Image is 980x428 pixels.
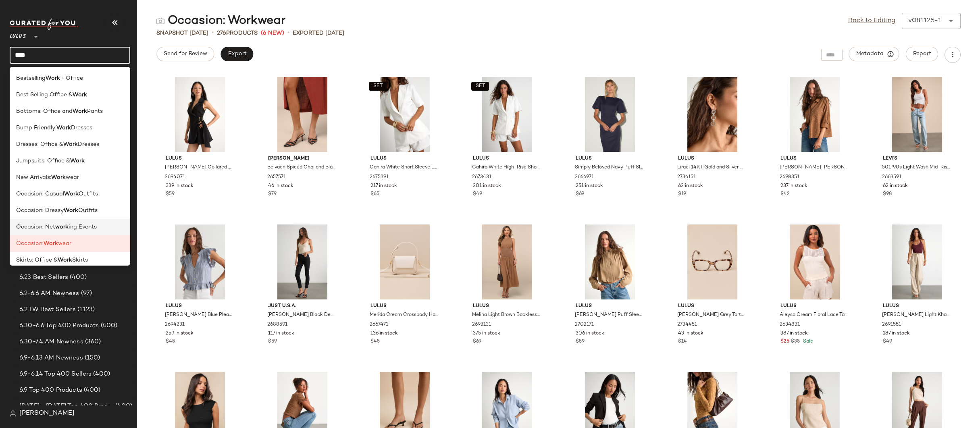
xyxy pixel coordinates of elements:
[466,77,548,152] img: 2673431_02_front_2025-08-07.jpg
[46,74,60,83] b: Work
[471,82,489,91] button: SET
[791,338,800,345] span: $35
[212,28,214,38] span: •
[19,321,99,330] span: 6.30-6.6 Top 400 Products
[472,164,541,171] span: Cahira White High-Rise Shorts
[166,330,194,337] span: 259 in stock
[16,74,46,83] span: Bestselling
[370,191,379,198] span: $65
[576,330,604,337] span: 306 in stock
[876,77,958,152] img: 2663591_01_hero_2025-07-08.jpg
[849,47,899,61] button: Metadata
[569,77,651,152] img: 2666971_06_misc_2025-07-23_1.jpg
[64,190,79,198] b: Work
[19,386,82,395] span: 6.9 Top 400 Products
[16,206,64,215] span: Occasion: Dressy
[678,338,687,345] span: $14
[575,312,643,319] span: [PERSON_NAME] Puff Sleeve Cropped Bubble-Hem Jacket
[780,312,848,319] span: Aleysa Cream Floral Lace Tank Top
[92,370,110,379] span: (400)
[16,140,63,149] span: Dresses: Office &
[370,330,398,337] span: 136 in stock
[677,164,746,171] span: Lirael 14KT Gold and Silver Chain Link Drop Earrings
[576,191,584,198] span: $69
[68,273,87,282] span: (400)
[883,183,908,190] span: 62 in stock
[780,164,848,171] span: [PERSON_NAME] [PERSON_NAME] Polka Dot Long Sleeve Button-Up Top
[672,224,753,299] img: 2734451_02_front_2025-07-10.jpg
[883,155,951,162] span: Levi's
[165,174,185,181] span: 2694071
[373,83,383,89] span: SET
[165,312,233,319] span: [PERSON_NAME] Blue Pleated Cotton Button-Up Top
[267,164,336,171] span: Belvaen Spiced Chai and Black Printed Satin Mule Pumps
[261,29,284,37] span: (6 New)
[16,239,44,248] span: Occasion:
[780,174,799,181] span: 2698351
[473,303,541,310] span: Lulus
[156,47,214,61] button: Send for Review
[19,273,68,282] span: 6.23 Best Sellers
[166,155,234,162] span: Lulus
[370,183,397,190] span: 217 in stock
[472,312,541,319] span: Melina Light Brown Backless Drop Waist Midi Dress
[159,224,241,299] img: 2694231_01_hero_2025-07-24.jpg
[114,402,132,411] span: (400)
[774,224,855,299] img: 2634831_2_02_front_Retakes.jpg
[73,107,87,116] b: Work
[575,174,594,181] span: 2666971
[575,321,594,328] span: 2702171
[166,303,234,310] span: Lulus
[882,174,901,181] span: 2663591
[672,77,753,152] img: 2736151_01_OM_2025-08-05.jpg
[60,74,83,83] span: + Office
[370,312,438,319] span: Merida Cream Crossbody Handbag
[71,124,92,132] span: Dresses
[55,223,69,231] b: work
[677,312,746,319] span: [PERSON_NAME] Grey Tortoiseshell Blue Light Glasses
[268,330,294,337] span: 117 in stock
[882,164,951,171] span: 501 '90s Light Wash Mid-Rise Straight Leg Jeans
[370,174,389,181] span: 2675391
[16,190,64,198] span: Occasion: Casual
[79,190,98,198] span: Outfits
[473,338,481,345] span: $69
[780,330,808,337] span: 387 in stock
[473,183,501,190] span: 201 in stock
[576,155,644,162] span: Lulus
[678,330,703,337] span: 43 in stock
[472,174,491,181] span: 2673431
[267,312,336,319] span: [PERSON_NAME] Black Denim High-Rise Skinny Jeans
[473,191,482,198] span: $49
[466,224,548,299] img: 2693131_01_hero.jpg
[72,256,88,264] span: Skirts
[44,239,58,248] b: Work
[16,107,73,116] span: Bottoms: Office and
[16,124,56,132] span: Bump Friendly:
[156,29,208,37] span: Snapshot [DATE]
[165,321,185,328] span: 2694231
[678,183,703,190] span: 62 in stock
[99,321,118,330] span: (400)
[801,339,813,344] span: Sale
[370,321,388,328] span: 2667471
[475,83,485,89] span: SET
[472,321,491,328] span: 2693131
[19,370,92,379] span: 6.9-6.14 Top 400 Sellers
[87,107,103,116] span: Pants
[576,303,644,310] span: Lulus
[882,312,951,319] span: [PERSON_NAME] Light Khaki High-Rise Wide-Leg Trouser Pants
[19,289,79,298] span: 6.2-6.6 AM Newness
[221,47,253,61] button: Export
[678,191,686,198] span: $19
[883,338,892,345] span: $49
[780,321,800,328] span: 2634831
[576,183,603,190] span: 251 in stock
[677,174,696,181] span: 2736151
[70,157,85,165] b: Work
[78,206,98,215] span: Outfits
[156,17,164,25] img: svg%3e
[908,16,941,26] div: v081125-1
[473,155,541,162] span: Lulus
[63,140,78,149] b: Work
